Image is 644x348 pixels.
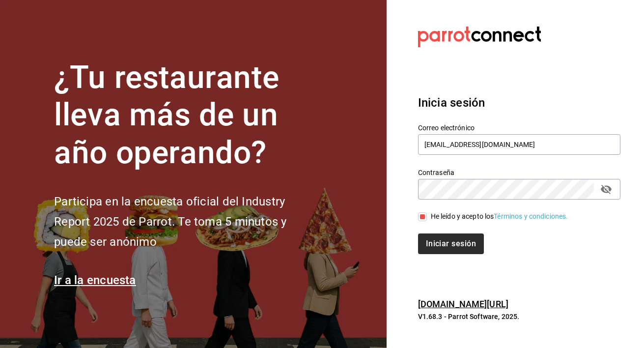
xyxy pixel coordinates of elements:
[54,59,319,172] h1: ¿Tu restaurante lleva más de un año operando?
[598,181,615,198] button: passwordField
[418,169,620,175] label: Contraseña
[54,273,136,287] a: Ir a la encuesta
[418,124,620,131] label: Correo electrónico
[418,312,620,321] p: V1.68.3 - Parrot Software, 2025.
[431,211,568,222] div: He leído y acepto los
[418,134,620,155] input: Ingresa tu correo electrónico
[54,192,319,252] h2: Participa en la encuesta oficial del Industry Report 2025 de Parrot. Te toma 5 minutos y puede se...
[494,212,568,220] a: Términos y condiciones.
[418,233,484,254] button: Iniciar sesión
[418,94,620,112] h3: Inicia sesión
[418,299,508,309] a: [DOMAIN_NAME][URL]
